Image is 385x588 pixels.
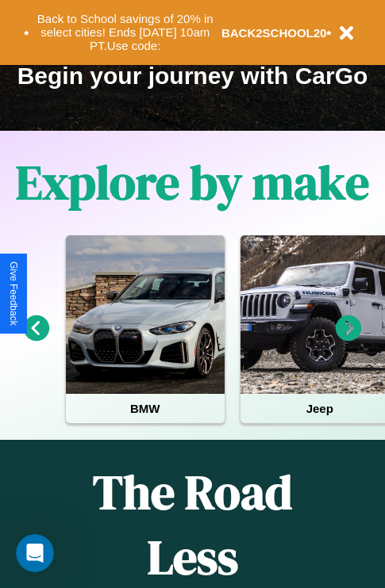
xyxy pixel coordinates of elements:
div: Give Feedback [8,262,19,326]
button: Back to School savings of 20% in select cities! Ends [DATE] 10am PT.Use code: [29,8,221,57]
iframe: Intercom live chat [16,534,54,572]
h1: Explore by make [16,150,369,215]
b: BACK2SCHOOL20 [221,26,327,40]
h4: BMW [66,394,225,423]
